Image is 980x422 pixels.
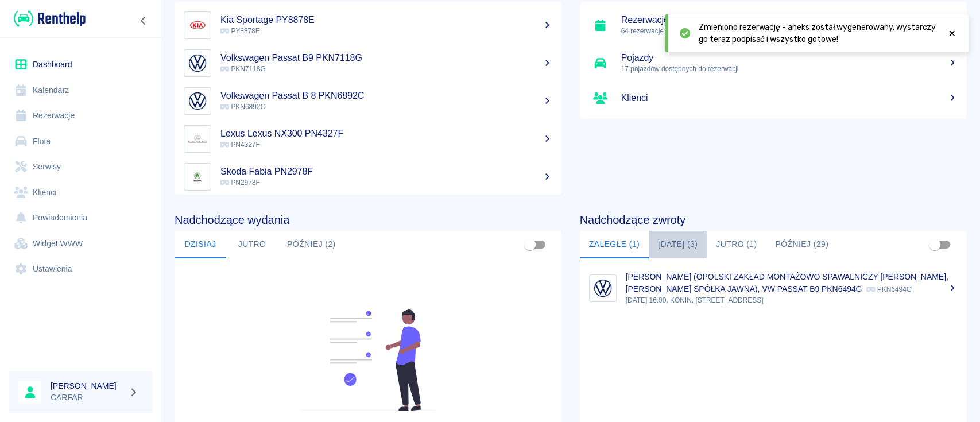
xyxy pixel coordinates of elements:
[621,64,958,74] p: 17 pojazdów dostępnych do rezerwacji
[9,78,152,103] a: Kalendarz
[175,44,561,82] a: ImageVolkswagen Passat B9 PKN7118G PKN7118G
[9,52,152,78] a: Dashboard
[14,9,86,28] img: Renthelp logo
[220,179,260,187] span: PN2978F
[187,90,208,112] img: Image
[226,231,278,258] button: Jutro
[220,14,552,26] h5: Kia Sportage PY8878E
[621,26,958,36] p: 64 rezerwacje w tym miesiącu
[626,272,948,293] p: [PERSON_NAME] (OPOLSKI ZAKŁAD MONTAŻOWO SPAWALNICZY [PERSON_NAME], [PERSON_NAME] SPÓŁKA JAWNA), V...
[220,65,266,73] span: PKN7118G
[175,82,561,120] a: ImageVolkswagen Passat B 8 PKN6892C PKN6892C
[707,231,766,258] button: Jutro (1)
[187,14,208,36] img: Image
[175,120,561,158] a: ImageLexus Lexus NX300 PN4327F PN4327F
[51,392,124,404] p: CARFAR
[175,6,561,44] a: ImageKia Sportage PY8878E PY8878E
[866,285,912,293] p: PKN6494G
[220,52,552,64] h5: Volkswagen Passat B9 PKN7118G
[220,90,552,102] h5: Volkswagen Passat B 8 PKN6892C
[9,154,152,180] a: Serwisy
[175,158,561,196] a: ImageSkoda Fabia PN2978F PN2978F
[187,52,208,74] img: Image
[9,180,152,206] a: Klienci
[621,52,958,64] h5: Pojazdy
[924,234,946,255] span: Pokaż przypisane tylko do mnie
[220,128,552,140] h5: Lexus Lexus NX300 PN4327F
[649,231,707,258] button: [DATE] (3)
[580,263,967,313] a: Image[PERSON_NAME] (OPOLSKI ZAKŁAD MONTAŻOWO SPAWALNICZY [PERSON_NAME], [PERSON_NAME] SPÓŁKA JAWN...
[621,92,958,104] h5: Klienci
[135,13,152,28] button: Zwiń nawigację
[9,205,152,231] a: Powiadomienia
[220,166,552,177] h5: Skoda Fabia PN2978F
[580,213,967,227] h4: Nadchodzące zwroty
[626,295,958,305] p: [DATE] 16:00, KONIN, [STREET_ADDRESS]
[580,44,967,82] a: Pojazdy17 pojazdów dostępnych do rezerwacji
[592,277,614,299] img: Image
[580,82,967,114] a: Klienci
[699,21,938,45] span: Zmieniono rezerwację - aneks został wygenerowany, wystarczy go teraz podpisać i wszystko gotowe!
[175,231,226,258] button: Dzisiaj
[9,103,152,129] a: Rezerwacje
[187,128,208,150] img: Image
[766,231,838,258] button: Później (29)
[220,103,265,111] span: PKN6892C
[175,213,561,227] h4: Nadchodzące wydania
[220,141,260,149] span: PN4327F
[294,309,442,411] img: Fleet
[220,27,260,35] span: PY8878E
[519,234,541,255] span: Pokaż przypisane tylko do mnie
[9,256,152,282] a: Ustawienia
[9,9,86,28] a: Renthelp logo
[580,6,967,44] a: Rezerwacje64 rezerwacje w tym miesiącu
[9,129,152,154] a: Flota
[580,231,649,258] button: Zaległe (1)
[621,14,958,26] h5: Rezerwacje
[278,231,345,258] button: Później (2)
[187,166,208,188] img: Image
[51,380,124,392] h6: [PERSON_NAME]
[9,231,152,257] a: Widget WWW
